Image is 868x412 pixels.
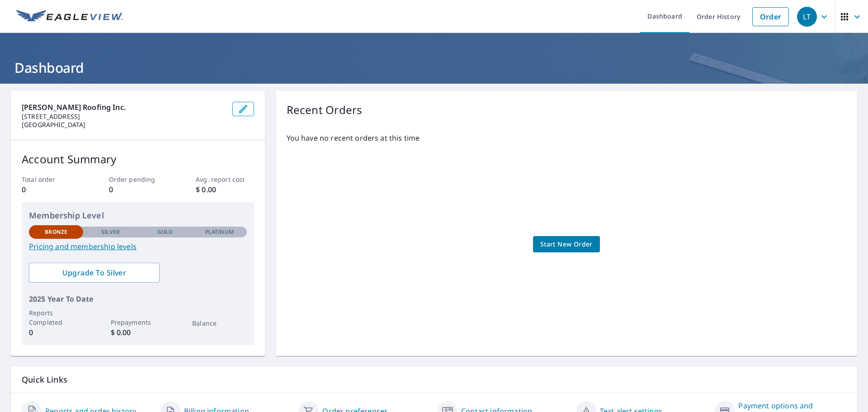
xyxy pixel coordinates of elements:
[22,102,225,113] p: [PERSON_NAME] Roofing Inc.
[45,228,67,236] p: Bronze
[540,239,593,250] span: Start New Order
[533,236,600,253] a: Start New Order
[192,318,246,328] p: Balance
[196,184,254,195] p: $ 0.00
[111,327,165,338] p: $ 0.00
[196,175,254,184] p: Avg. report cost
[36,268,152,278] span: Upgrade To Silver
[22,151,254,167] p: Account Summary
[101,228,120,236] p: Silver
[22,113,225,121] p: [STREET_ADDRESS]
[157,228,173,236] p: Gold
[287,102,363,118] p: Recent Orders
[109,184,167,195] p: 0
[29,263,160,283] a: Upgrade To Silver
[29,327,83,338] p: 0
[22,121,225,129] p: [GEOGRAPHIC_DATA]
[29,294,247,304] p: 2025 Year To Date
[797,7,817,27] div: LT
[29,241,247,252] a: Pricing and membership levels
[22,184,80,195] p: 0
[11,58,857,77] h1: Dashboard
[22,175,80,184] p: Total order
[205,228,234,236] p: Platinum
[287,133,846,143] p: You have no recent orders at this time
[29,308,83,327] p: Reports Completed
[109,175,167,184] p: Order pending
[29,209,247,222] p: Membership Level
[16,10,123,24] img: EV Logo
[111,317,165,327] p: Prepayments
[752,7,789,26] a: Order
[22,374,846,385] p: Quick Links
